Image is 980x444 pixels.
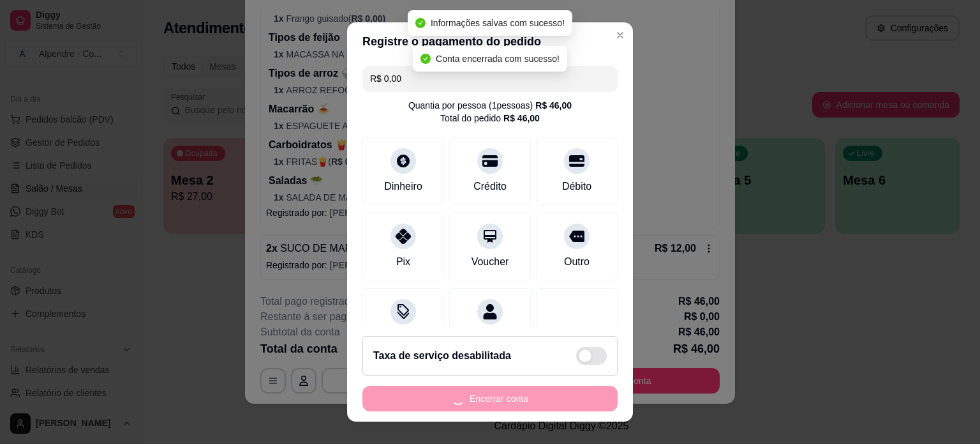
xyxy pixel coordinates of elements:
[420,54,431,64] span: check-circle
[564,254,590,270] div: Outro
[370,66,610,91] input: Ex.: hambúrguer de cordeiro
[440,112,540,125] div: Total do pedido
[408,99,572,112] div: Quantia por pessoa ( 1 pessoas)
[415,18,426,28] span: check-circle
[473,179,507,194] div: Crédito
[384,179,422,194] div: Dinheiro
[503,112,540,125] div: R$ 46,00
[562,179,591,194] div: Débito
[396,254,410,270] div: Pix
[373,348,511,364] h2: Taxa de serviço desabilitada
[535,99,572,112] div: R$ 46,00
[347,22,633,61] header: Registre o pagamento do pedido
[431,18,565,28] span: Informações salvas com sucesso!
[471,254,509,270] div: Voucher
[436,54,560,64] span: Conta encerrada com sucesso!
[610,25,630,45] button: Close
